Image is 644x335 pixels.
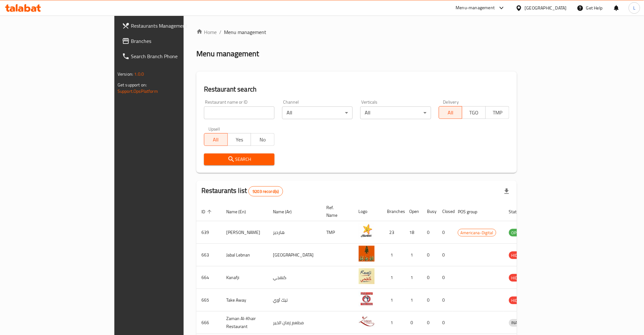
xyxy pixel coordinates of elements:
td: 18 [404,221,422,244]
div: INACTIVE [509,319,531,327]
div: All [282,106,353,119]
button: TGO [462,106,486,119]
td: 0 [422,289,437,311]
span: TMP [488,108,507,117]
span: POS group [458,208,485,215]
span: L [633,4,635,11]
span: Version: [118,70,133,78]
span: TGO [465,108,483,117]
span: Restaurants Management [131,22,217,30]
td: Kanafji [221,266,268,289]
th: Busy [422,202,437,221]
td: TMP [322,221,354,244]
button: No [251,133,275,146]
a: Branches [117,33,222,49]
img: Hardee's [359,223,375,239]
td: 1 [382,289,404,311]
span: All [442,108,460,117]
span: Name (Ar) [273,208,300,215]
td: Zaman Al-Khair Restaurant [221,311,268,334]
div: [GEOGRAPHIC_DATA] [525,4,567,11]
span: Search [209,155,269,163]
td: 0 [437,244,453,266]
td: 0 [422,221,437,244]
span: 1.0.0 [134,70,144,78]
td: 1 [404,289,422,311]
span: ID [201,208,214,215]
span: HIDDEN [509,252,528,259]
div: All [360,106,431,119]
span: Ref. Name [327,204,346,219]
h2: Restaurants list [201,186,283,196]
a: Restaurants Management [117,18,222,33]
td: [GEOGRAPHIC_DATA] [268,244,322,266]
td: 0 [437,266,453,289]
td: مطعم زمان الخير [268,311,322,334]
button: TMP [485,106,509,119]
span: HIDDEN [509,297,528,304]
button: All [204,133,228,146]
td: Take Away [221,289,268,311]
td: 0 [437,311,453,334]
div: Export file [499,184,514,199]
span: Menu management [224,28,266,36]
input: Search for restaurant name or ID.. [204,106,275,119]
td: 0 [422,311,437,334]
span: No [254,135,272,144]
td: 23 [382,221,404,244]
td: 1 [404,244,422,266]
div: Total records count [248,186,283,196]
td: 1 [382,266,404,289]
span: 9203 record(s) [249,188,282,195]
span: Name (En) [226,208,254,215]
td: كنفجي [268,266,322,289]
span: Yes [230,135,249,144]
img: Zaman Al-Khair Restaurant [359,313,375,329]
th: Open [404,202,422,221]
td: 0 [422,244,437,266]
td: 1 [382,244,404,266]
a: Search Branch Phone [117,49,222,64]
span: INACTIVE [509,319,531,326]
td: 0 [437,289,453,311]
label: Delivery [443,100,459,104]
td: 0 [404,311,422,334]
span: All [207,135,225,144]
img: Jabal Lebnan [359,246,375,262]
td: 1 [382,311,404,334]
h2: Menu management [196,49,259,59]
span: HIDDEN [509,274,528,282]
span: Search Branch Phone [131,52,217,60]
td: هارديز [268,221,322,244]
div: Menu-management [456,4,495,12]
div: OPEN [509,229,525,236]
button: Search [204,154,275,165]
button: Yes [227,133,251,146]
td: Jabal Lebnan [221,244,268,266]
td: 0 [422,266,437,289]
th: Logo [354,202,382,221]
img: Kanafji [359,268,375,284]
span: Get support on: [118,81,147,89]
nav: breadcrumb [196,28,517,36]
td: 0 [437,221,453,244]
span: Branches [131,37,217,45]
button: All [439,106,463,119]
td: [PERSON_NAME] [221,221,268,244]
span: OPEN [509,229,525,236]
td: تيك آوي [268,289,322,311]
span: Status [509,208,530,215]
th: Branches [382,202,404,221]
a: Support.OpsPlatform [118,87,158,95]
h2: Restaurant search [204,85,509,94]
img: Take Away [359,291,375,307]
td: 1 [404,266,422,289]
span: Americana-Digital [458,229,496,236]
label: Upsell [208,127,220,131]
th: Closed [437,202,453,221]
